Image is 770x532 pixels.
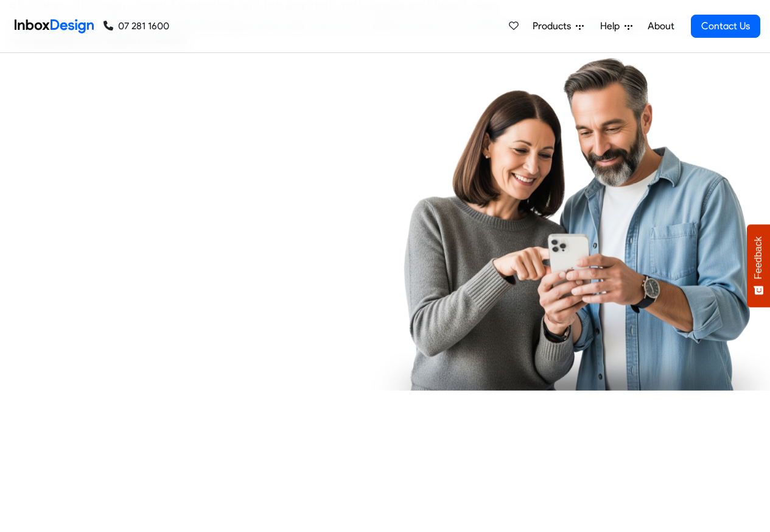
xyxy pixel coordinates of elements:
[528,14,589,38] a: Products
[103,19,169,34] a: 07 281 1600
[600,19,625,34] span: Help
[691,15,760,38] a: Contact Us
[595,14,637,38] a: Help
[747,224,770,307] button: Feedback - Show survey
[753,236,764,279] span: Feedback
[533,19,576,34] span: Products
[644,14,677,38] a: About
